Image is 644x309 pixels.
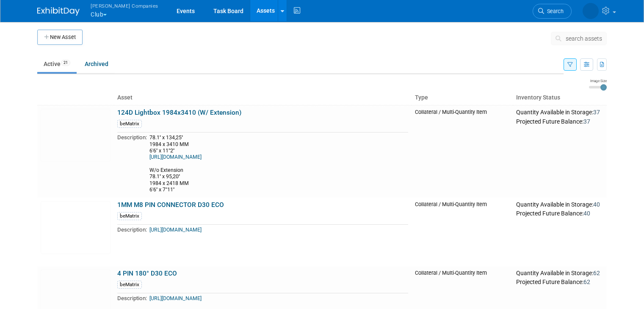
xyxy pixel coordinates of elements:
th: Asset [114,91,412,105]
div: beMatrix [117,212,142,220]
a: 1MM M8 PIN CONNECTOR D30 ECO [117,201,224,209]
td: Description: [117,293,147,303]
div: Quantity Available in Storage: [516,201,603,209]
div: beMatrix [117,281,142,289]
div: Projected Future Balance: [516,208,603,218]
span: 21 [61,60,70,66]
div: Quantity Available in Storage: [516,109,603,116]
a: Archived [78,56,115,72]
a: 4 PIN 180° D30 ECO [117,270,177,277]
a: [URL][DOMAIN_NAME] [149,154,202,160]
img: ExhibitDay [37,7,80,16]
span: 37 [583,118,590,125]
div: Projected Future Balance: [516,277,603,286]
button: New Asset [37,30,83,45]
span: Search [544,8,564,14]
img: Thomas Warnert [583,3,599,19]
span: 62 [583,279,590,285]
span: 62 [593,270,600,276]
td: Collateral / Multi-Quantity Item [412,198,513,266]
button: search assets [551,32,607,45]
span: 40 [593,201,600,208]
span: 37 [593,109,600,116]
div: 78.1'' x 134,25'' 1984 x 3410 MM 6'6'' x 11"2'' W/o Extension 78.1'' x 95,20'' 1984 x 2418 MM 6'6... [149,135,408,193]
a: Search [533,4,572,19]
span: search assets [566,35,602,42]
div: beMatrix [117,120,142,128]
th: Type [412,91,513,105]
div: Image Size [589,78,607,83]
a: 124D Lightbox 1984x3410 (W/ Extension) [117,109,241,116]
a: Active21 [37,56,77,72]
td: Description: [117,132,147,194]
span: 40 [583,210,590,217]
span: [PERSON_NAME] Companies [91,1,158,10]
a: [URL][DOMAIN_NAME] [149,227,202,233]
a: [URL][DOMAIN_NAME] [149,295,202,301]
div: Quantity Available in Storage: [516,270,603,277]
td: Description: [117,225,147,235]
div: Projected Future Balance: [516,116,603,126]
td: Collateral / Multi-Quantity Item [412,105,513,197]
